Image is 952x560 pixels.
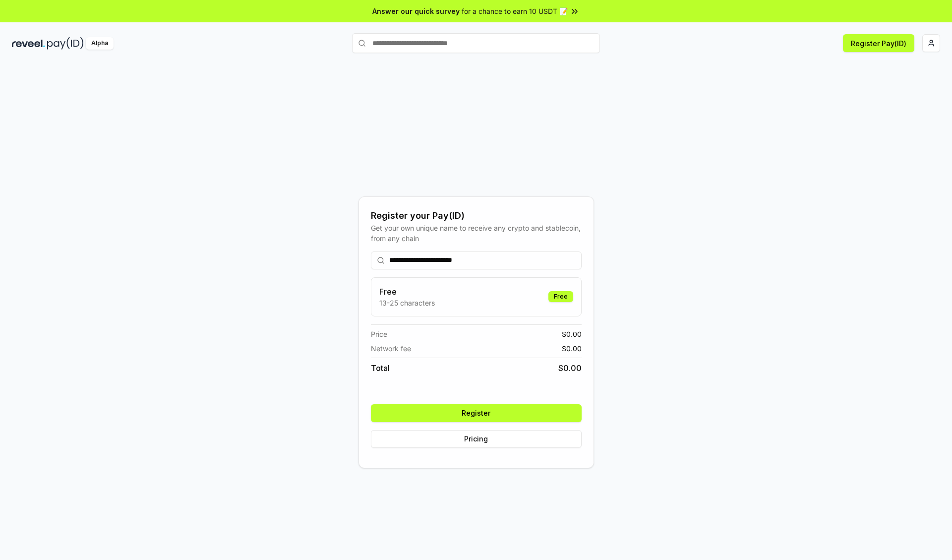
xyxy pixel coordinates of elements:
[47,37,84,50] img: pay_id
[371,343,411,354] span: Network fee
[558,362,582,374] span: $ 0.00
[462,6,568,16] span: for a chance to earn 10 USDT 📝
[371,404,582,422] button: Register
[12,37,45,50] img: reveel_dark
[562,329,582,339] span: $ 0.00
[562,343,582,354] span: $ 0.00
[371,362,390,374] span: Total
[843,34,914,52] button: Register Pay(ID)
[371,209,582,223] div: Register your Pay(ID)
[379,298,435,308] p: 13-25 characters
[371,430,582,448] button: Pricing
[548,291,573,302] div: Free
[371,223,582,244] div: Get your own unique name to receive any crypto and stablecoin, from any chain
[86,37,114,50] div: Alpha
[372,6,460,16] span: Answer our quick survey
[379,286,435,298] h3: Free
[371,329,387,339] span: Price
